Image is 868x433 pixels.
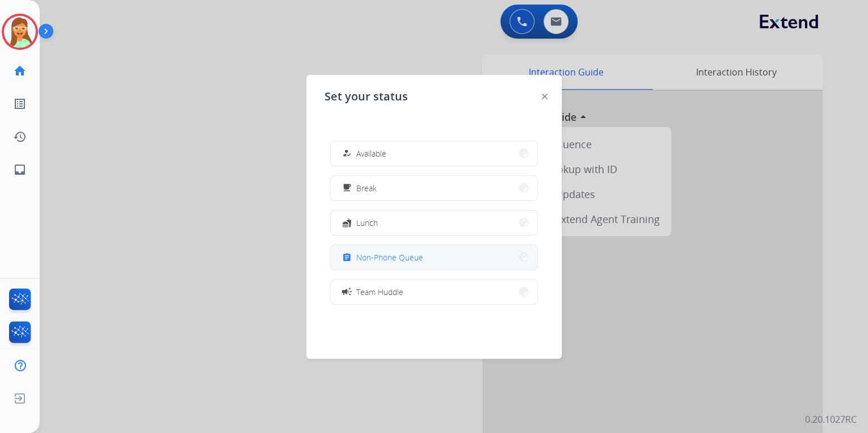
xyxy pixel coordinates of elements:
button: Available [331,141,537,166]
span: Team Huddle [356,286,403,298]
mat-icon: home [13,64,27,78]
mat-icon: inbox [13,163,27,176]
mat-icon: history [13,130,27,144]
img: close-button [542,94,547,99]
button: Break [331,176,537,200]
mat-icon: assignment [342,253,352,262]
mat-icon: fastfood [342,218,352,228]
mat-icon: campaign [341,286,352,297]
span: Set your status [325,89,408,104]
mat-icon: free_breakfast [342,183,352,193]
p: 0.20.1027RC [805,413,857,426]
mat-icon: how_to_reg [342,149,352,158]
img: avatar [4,16,36,48]
button: Non-Phone Queue [331,245,537,270]
span: Break [356,182,377,194]
button: Lunch [331,211,537,235]
span: Lunch [356,217,378,229]
span: Available [356,148,386,159]
span: Non-Phone Queue [356,251,423,263]
mat-icon: list_alt [13,97,27,111]
button: Team Huddle [331,280,537,304]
